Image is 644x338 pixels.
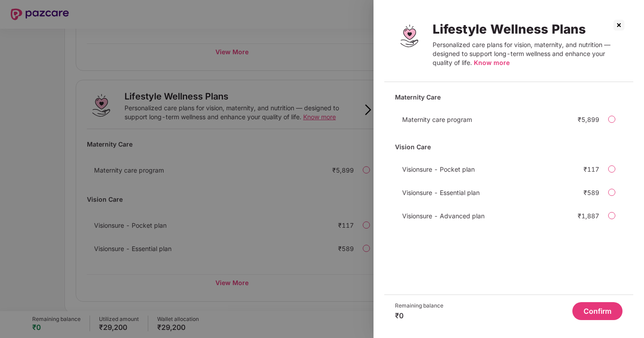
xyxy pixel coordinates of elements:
[578,212,599,220] div: ₹1,887
[433,22,623,37] div: Lifestyle Wellness Plans
[584,165,599,173] div: ₹117
[402,189,480,196] span: Visionsure - Essential plan
[578,116,599,123] div: ₹5,899
[402,116,472,123] span: Maternity care program
[584,189,599,196] div: ₹589
[402,165,475,173] span: Visionsure - Pocket plan
[433,40,623,67] div: Personalized care plans for vision, maternity, and nutrition — designed to support long-term well...
[572,302,623,320] button: Confirm
[395,311,443,320] div: ₹0
[612,18,626,32] img: svg+xml;base64,PHN2ZyBpZD0iQ3Jvc3MtMzJ4MzIiIHhtbG5zPSJodHRwOi8vd3d3LnczLm9yZy8yMDAwL3N2ZyIgd2lkdG...
[474,59,510,66] span: Know more
[395,139,623,155] div: Vision Care
[395,22,424,50] img: Lifestyle Wellness Plans
[395,89,623,105] div: Maternity Care
[395,302,443,309] div: Remaining balance
[402,212,485,220] span: Visionsure - Advanced plan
